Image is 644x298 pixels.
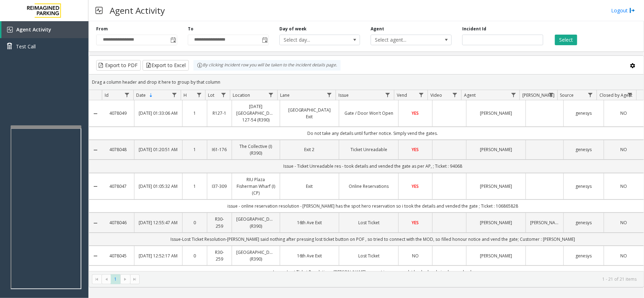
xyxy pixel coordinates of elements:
span: NO [620,110,627,116]
label: Day of week [279,26,307,32]
a: [PERSON_NAME] [471,183,521,190]
a: Video Filter Menu [450,90,460,100]
a: Parker Filter Menu [546,90,556,100]
a: [DATE] [GEOGRAPHIC_DATA] 127-54 (R390) [236,103,275,124]
span: Source [560,92,574,98]
span: NO [412,253,419,259]
a: Vend Filter Menu [417,90,426,100]
a: Location Filter Menu [266,90,276,100]
a: Collapse Details [89,111,102,117]
a: [PERSON_NAME] [471,219,521,226]
a: The Collective (I) (R390) [236,143,275,156]
a: [DATE] 12:52:17 AM [139,252,178,259]
a: 4078048 [106,146,130,153]
td: Issue - Ticket Unreadable res - took details and vended the gate as per AP, ; Ticket : 94068 [102,160,644,173]
a: NO [608,252,639,259]
label: Agent [371,26,384,32]
a: Agent Filter Menu [509,90,518,100]
a: [PERSON_NAME] [471,146,521,153]
a: YES [403,183,428,190]
td: issue - online reservation resolution - [PERSON_NAME] has the spot hero reservation so i took the... [102,199,644,213]
a: YES [403,110,428,117]
img: logout [630,7,635,14]
a: I37-309 [211,183,227,190]
a: 4078049 [106,110,130,117]
a: Id Filter Menu [122,90,132,100]
span: NO [620,253,627,259]
a: 1 [187,183,203,190]
span: YES [412,110,419,116]
a: [GEOGRAPHIC_DATA] (R390) [236,216,275,229]
a: 4078045 [106,252,130,259]
span: Page 1 [111,274,120,284]
span: YES [412,220,419,226]
a: 4078046 [106,219,130,226]
label: Incident Id [462,26,486,32]
a: 16th Ave Exit [284,219,335,226]
span: [PERSON_NAME] [523,92,555,98]
a: genesys [568,252,599,259]
a: I61-176 [211,146,227,153]
a: Online Reservations [343,183,394,190]
h3: Agent Activity [106,2,168,19]
a: Lost Ticket [343,252,394,259]
a: NO [608,183,639,190]
a: R127-1 [211,110,227,117]
kendo-pager-info: 1 - 21 of 21 items [144,276,637,282]
span: Agent [464,92,476,98]
span: YES [412,147,419,153]
img: infoIcon.svg [197,62,203,68]
a: Collapse Details [89,220,102,226]
label: To [188,26,193,32]
a: NO [608,219,639,226]
span: Test Call [16,43,36,50]
span: Toggle popup [261,35,268,45]
span: Lot [208,92,215,98]
a: [DATE] 01:05:32 AM [139,183,178,190]
span: Agent Activity [16,26,51,33]
a: [GEOGRAPHIC_DATA] Exit [284,107,335,120]
a: Source Filter Menu [586,90,595,100]
a: [DATE] 12:55:47 AM [139,219,178,226]
a: R30-259 [211,216,227,229]
a: Agent Activity [1,21,88,38]
button: Export to PDF [96,60,141,71]
a: 1 [187,146,203,153]
span: Select agent... [371,35,435,45]
a: YES [403,146,428,153]
td: Issue-Lost Ticket Resolution-[PERSON_NAME] said nothing after pressing lost ticket button on POF ... [102,233,644,246]
span: NO [620,147,627,153]
a: genesys [568,110,599,117]
a: Lane Filter Menu [325,90,334,100]
a: Issue Filter Menu [383,90,393,100]
span: Id [105,92,109,98]
a: Collapse Details [89,253,102,259]
a: Lot Filter Menu [219,90,228,100]
a: genesys [568,146,599,153]
a: genesys [568,219,599,226]
span: Closed by Agent [599,92,632,98]
span: Sortable [148,93,154,98]
td: Do not take any details until further notice. Simply vend the gates. [102,127,644,140]
a: Exit 2 [284,146,335,153]
a: 1 [187,110,203,117]
td: Issue - Lost Ticket Resolution - [PERSON_NAME] was not in car , so ask t back when bring her car ... [102,266,644,279]
label: From [96,26,108,32]
a: Exit [284,183,335,190]
button: Select [555,35,577,45]
a: [PERSON_NAME] [471,252,521,259]
a: YES [403,219,428,226]
a: 16th Ave Exit [284,252,335,259]
a: genesys [568,183,599,190]
a: 0 [187,252,203,259]
a: [DATE] 01:33:06 AM [139,110,178,117]
a: [PERSON_NAME] [471,110,521,117]
a: 0 [187,219,203,226]
a: H Filter Menu [194,90,204,100]
span: Location [233,92,250,98]
span: Date [136,92,146,98]
span: Lane [280,92,290,98]
a: 4078047 [106,183,130,190]
a: NO [608,110,639,117]
div: By clicking Incident row you will be taken to the incident details page. [193,60,341,71]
